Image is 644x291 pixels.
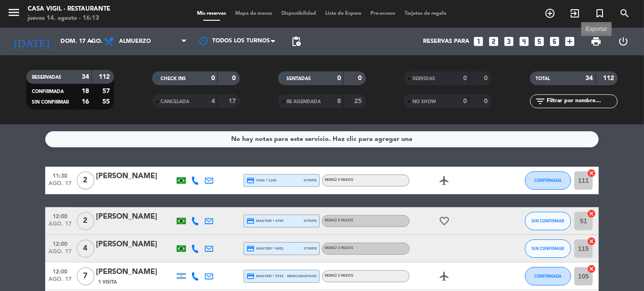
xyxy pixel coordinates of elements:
span: 7 [77,267,95,285]
strong: 112 [603,75,616,81]
span: mercadopago [287,273,317,279]
span: 4 [77,239,95,258]
i: cancel [587,209,596,218]
span: 2 [77,171,95,190]
div: [PERSON_NAME] [96,266,174,278]
i: search [619,8,630,19]
strong: 0 [463,75,467,81]
button: SIN CONFIRMAR [525,212,571,230]
i: credit_card [246,176,255,185]
span: ago. 17 [48,276,72,287]
span: ago. 17 [48,180,72,191]
span: pending_actions [291,36,302,47]
i: credit_card [246,217,255,225]
span: Lista de Espera [321,11,366,16]
span: 12:00 [48,210,72,221]
button: menu [7,6,21,23]
strong: 0 [232,75,238,81]
span: 11:30 [48,170,72,180]
strong: 18 [82,88,89,94]
i: menu [7,6,21,19]
span: Menú 3 Pasos [325,246,353,250]
span: SERVIDAS [412,76,435,81]
span: 12:00 [48,266,72,276]
i: looks_two [488,35,500,47]
strong: 0 [484,98,490,105]
span: ago. 17 [48,221,72,232]
strong: 0 [463,98,467,105]
span: CONFIRMADA [32,89,64,94]
i: turned_in_not [594,8,605,19]
strong: 0 [211,75,215,81]
i: looks_5 [533,35,545,47]
span: SIN CONFIRMAR [532,218,565,223]
strong: 34 [586,75,593,81]
i: credit_card [246,272,255,280]
span: Disponibilidad [277,11,321,16]
span: master * 4795 [246,217,284,225]
i: arrow_drop_down [86,36,97,47]
div: Casa Vigil - Restaurante [28,5,110,14]
strong: 0 [358,75,364,81]
i: airplanemode_active [439,175,450,186]
span: NO SHOW [412,99,436,104]
div: No hay notas para este servicio. Haz clic para agregar una [232,134,413,145]
i: airplanemode_active [439,271,450,282]
div: [PERSON_NAME] [96,170,174,182]
input: Filtrar por nombre... [546,96,617,106]
i: cancel [587,237,596,246]
span: CHECK INS [161,76,186,81]
span: RESERVADAS [32,75,61,80]
span: Mapa de mesas [231,11,277,16]
span: 1 Visita [98,279,117,286]
button: SIN CONFIRMAR [525,239,571,258]
strong: 112 [99,74,112,80]
div: [PERSON_NAME] [96,211,174,223]
strong: 34 [82,74,89,80]
span: TOTAL [536,76,550,81]
span: CONFIRMADA [535,178,562,183]
button: CONFIRMADA [525,171,571,190]
strong: 57 [102,88,112,94]
span: stripe [304,218,317,224]
span: Menú 3 Pasos [325,274,353,278]
i: [DATE] [7,31,56,52]
span: Reservas para [423,38,469,45]
i: looks_one [472,35,484,47]
strong: 0 [484,75,490,81]
div: LOG OUT [610,28,637,55]
span: print [590,36,602,47]
i: filter_list [535,96,546,107]
span: SIN CONFIRMAR [32,100,69,105]
i: add_box [564,35,576,47]
div: [PERSON_NAME] [96,239,174,250]
strong: 8 [337,98,341,105]
strong: 25 [355,98,364,105]
span: SIN CONFIRMAR [532,246,565,251]
strong: 55 [102,99,112,105]
span: CONFIRMADA [535,274,562,279]
strong: 17 [228,98,238,105]
span: visa * 1166 [246,176,276,185]
span: Menú 3 Pasos [325,219,353,222]
span: Tarjetas de regalo [400,11,452,16]
span: RE AGENDADA [286,99,321,104]
span: SENTADAS [286,76,311,81]
div: Exportar [581,25,612,33]
span: 2 [77,212,95,230]
i: credit_card [246,244,255,253]
i: power_settings_new [618,36,629,47]
i: cancel [587,264,596,274]
strong: 0 [337,75,341,81]
i: add_circle_outline [544,8,555,19]
i: exit_to_app [569,8,580,19]
i: favorite_border [439,215,450,227]
span: master * 9723 [246,272,284,280]
strong: 4 [211,98,215,105]
span: Menú 3 Pasos [325,178,353,182]
span: CANCELADA [161,99,189,104]
span: master * 9452 [246,244,284,253]
strong: 16 [82,99,89,105]
i: looks_3 [503,35,515,47]
i: looks_4 [518,35,530,47]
